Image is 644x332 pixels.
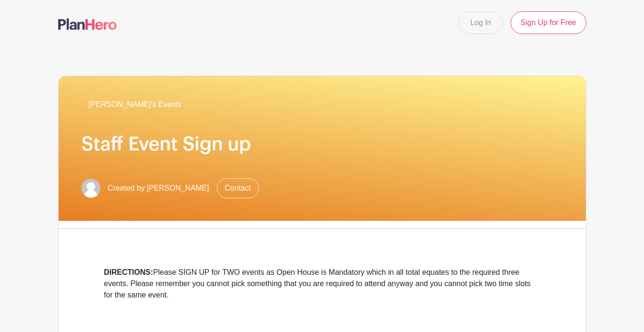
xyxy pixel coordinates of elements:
h1: Staff Event Sign up [81,133,563,156]
div: Please SIGN UP for TWO events as Open House is Mandatory which in all total equates to the requir... [104,267,540,301]
a: Contact [217,178,259,198]
strong: DIRECTIONS: [104,268,153,276]
span: Created by [PERSON_NAME] [108,183,209,194]
a: Log In [459,11,503,34]
span: [PERSON_NAME]'s Events [89,99,182,110]
a: Sign Up for Free [511,11,586,34]
img: default-ce2991bfa6775e67f084385cd625a349d9dcbb7a52a09fb2fda1e96e2d18dcdb.png [81,179,100,198]
img: logo-507f7623f17ff9eddc593b1ce0a138ce2505c220e1c5a4e2b4648c50719b7d32.svg [58,18,117,30]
